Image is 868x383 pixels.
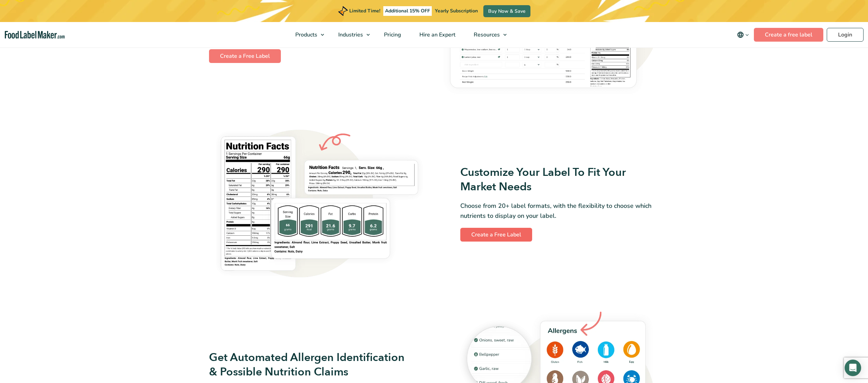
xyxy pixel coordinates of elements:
[209,49,281,63] a: Create a Free Label
[483,5,530,17] a: Buy Now & Save
[293,31,318,39] span: Products
[417,31,456,39] span: Hire an Expert
[827,28,864,42] a: Login
[382,31,402,39] span: Pricing
[754,28,823,42] a: Create a free label
[460,228,532,242] a: Create a Free Label
[329,22,373,47] a: Industries
[383,6,432,16] span: Additional 15% OFF
[336,31,364,39] span: Industries
[460,166,659,194] h3: Customize Your Label To Fit Your Market Needs
[286,22,328,47] a: Products
[460,201,659,221] p: Choose from 20+ label formats, with the flexibility to choose which nutrients to display on your ...
[472,31,501,39] span: Resources
[435,8,478,14] span: Yearly Subscription
[349,8,380,14] span: Limited Time!
[209,351,408,379] h3: Get Automated Allergen Identification & Possible Nutrition Claims
[465,22,510,47] a: Resources
[375,22,409,47] a: Pricing
[845,360,861,376] div: Open Intercom Messenger
[410,22,463,47] a: Hire an Expert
